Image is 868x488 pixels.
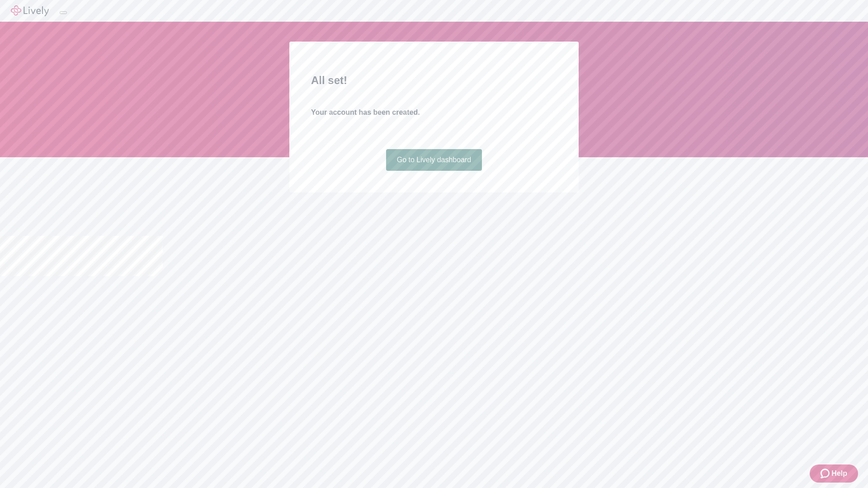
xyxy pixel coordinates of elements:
[311,107,557,118] h4: Your account has been created.
[11,5,49,16] img: Lively
[821,468,831,479] svg: Zendesk support icon
[810,465,858,483] button: Zendesk support iconHelp
[831,468,847,479] span: Help
[386,149,482,171] a: Go to Lively dashboard
[60,11,67,14] button: Log out
[311,72,557,89] h2: All set!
